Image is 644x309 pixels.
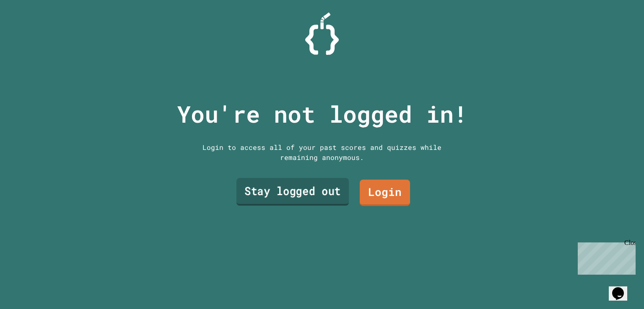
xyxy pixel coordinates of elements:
a: Stay logged out [236,178,349,206]
img: Logo.svg [305,13,339,55]
a: Login [360,180,410,206]
iframe: chat widget [609,276,636,301]
p: You're not logged in! [177,97,467,131]
iframe: chat widget [574,239,636,275]
div: Login to access all of your past scores and quizzes while remaining anonymous. [196,142,448,162]
div: Chat with us now!Close [3,3,58,53]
